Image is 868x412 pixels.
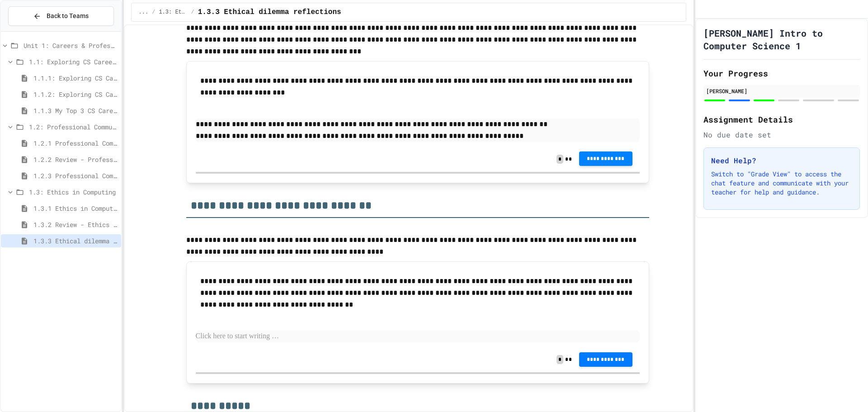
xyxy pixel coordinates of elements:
span: 1.1.3 My Top 3 CS Careers! [33,106,118,115]
span: 1.2.1 Professional Communication [33,138,118,148]
span: 1.3: Ethics in Computing [159,9,187,16]
button: Back to Teams [8,6,114,26]
span: 1.3: Ethics in Computing [29,187,118,197]
h1: [PERSON_NAME] Intro to Computer Science 1 [703,27,860,52]
span: 1.3.2 Review - Ethics in Computer Science [33,220,118,229]
span: / [152,9,155,16]
div: No due date set [703,129,860,140]
span: 1.2: Professional Communication [29,122,118,132]
h3: Need Help? [711,155,852,166]
span: Unit 1: Careers & Professionalism [24,41,118,50]
span: 1.2.3 Professional Communication Challenge [33,171,118,180]
span: 1.3.3 Ethical dilemma reflections [198,7,341,18]
span: Back to Teams [47,11,89,21]
span: ... [139,9,149,16]
span: 1.1: Exploring CS Careers [29,57,118,66]
span: 1.3.3 Ethical dilemma reflections [33,236,118,246]
span: 1.1.1: Exploring CS Careers [33,73,118,83]
span: 1.1.2: Exploring CS Careers - Review [33,90,118,99]
div: [PERSON_NAME] [706,87,857,95]
span: 1.2.2 Review - Professional Communication [33,155,118,164]
h2: Your Progress [703,67,860,80]
h2: Assignment Details [703,113,860,126]
span: / [191,9,194,16]
p: Switch to "Grade View" to access the chat feature and communicate with your teacher for help and ... [711,170,852,197]
span: 1.3.1 Ethics in Computer Science [33,204,118,213]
